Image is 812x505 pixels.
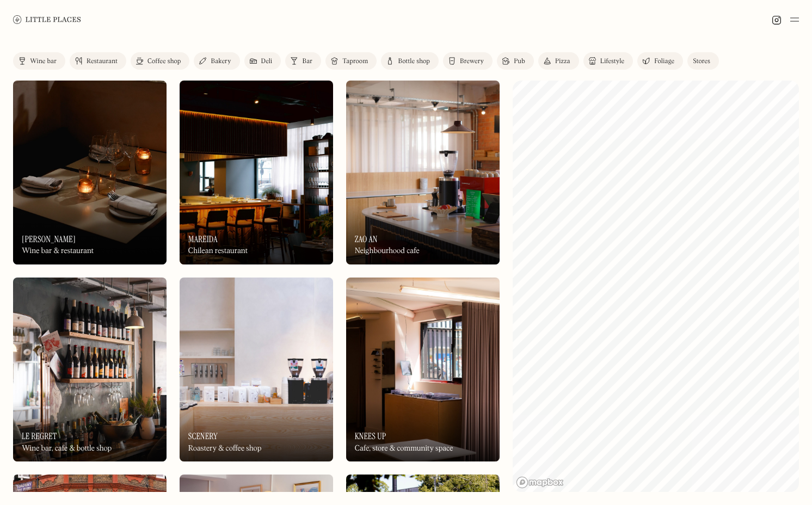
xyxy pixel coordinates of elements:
a: Le RegretLe RegretLe RegretWine bar, cafe & bottle shop [13,278,167,461]
img: Luna [13,81,167,264]
a: Stores [687,52,719,70]
div: Foliage [654,58,674,65]
a: Knees UpKnees UpKnees UpCafe, store & community space [346,278,500,461]
a: Taproom [325,52,377,70]
img: Mareida [180,81,333,264]
a: Lifestyle [583,52,633,70]
a: Coffee shop [131,52,189,70]
div: Roastery & coffee shop [188,444,261,453]
a: Deli [244,52,281,70]
img: Knees Up [346,278,500,461]
div: Bottle shop [398,58,430,65]
div: Wine bar, cafe & bottle shop [22,444,112,453]
h3: Knees Up [355,431,386,441]
div: Bakery [211,58,231,65]
a: Pizza [538,52,579,70]
div: Restaurant [87,58,118,65]
a: SceneryScenerySceneryRoastery & coffee shop [180,278,333,461]
a: Foliage [637,52,683,70]
img: Le Regret [13,278,167,461]
div: Chilean restaurant [188,247,248,256]
a: Bar [285,52,321,70]
a: Bakery [194,52,239,70]
canvas: Map [513,81,799,492]
div: Wine bar [30,58,57,65]
a: Restaurant [70,52,126,70]
h3: Zao An [355,234,378,244]
h3: Le Regret [22,431,57,441]
div: Lifestyle [600,58,624,65]
h3: Scenery [188,431,218,441]
h3: [PERSON_NAME] [22,234,76,244]
div: Taproom [342,58,368,65]
a: Bottle shop [381,52,439,70]
div: Deli [261,58,273,65]
div: Coffee shop [147,58,181,65]
h3: Mareida [188,234,218,244]
a: LunaLuna[PERSON_NAME]Wine bar & restaurant [13,81,167,264]
div: Brewery [460,58,484,65]
a: MareidaMareidaMareidaChilean restaurant [180,81,333,264]
div: Wine bar & restaurant [22,247,94,256]
div: Stores [693,58,710,65]
a: Brewery [443,52,493,70]
img: Scenery [180,278,333,461]
a: Zao AnZao AnZao AnNeighbourhood cafe [346,81,500,264]
img: Zao An [346,81,500,264]
div: Pizza [555,58,570,65]
div: Neighbourhood cafe [355,247,420,256]
div: Pub [514,58,525,65]
a: Wine bar [13,52,65,70]
div: Bar [302,58,312,65]
div: Cafe, store & community space [355,444,453,453]
a: Mapbox homepage [516,476,564,489]
a: Pub [497,52,534,70]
